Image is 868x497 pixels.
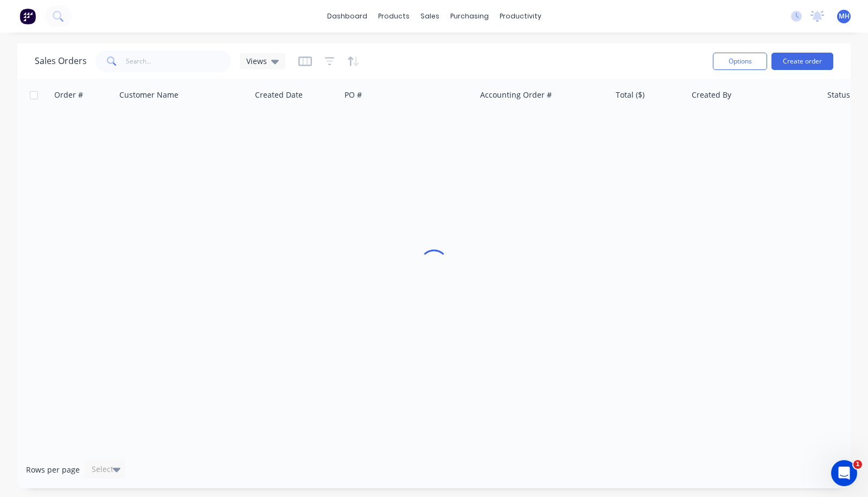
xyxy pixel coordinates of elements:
[54,90,83,100] div: Order #
[322,8,373,24] a: dashboard
[119,90,178,100] div: Customer Name
[35,56,87,66] h1: Sales Orders
[494,8,547,24] div: productivity
[713,53,767,70] button: Options
[771,53,833,70] button: Create order
[692,90,731,100] div: Created By
[853,460,862,469] span: 1
[92,464,120,475] div: Select...
[827,90,850,100] div: Status
[831,460,857,486] iframe: Intercom live chat
[839,11,850,21] span: MH
[26,464,80,475] span: Rows per page
[126,50,232,72] input: Search...
[480,90,552,100] div: Accounting Order #
[344,90,362,100] div: PO #
[373,8,415,24] div: products
[246,55,267,67] span: Views
[445,8,494,24] div: purchasing
[415,8,445,24] div: sales
[255,90,303,100] div: Created Date
[20,8,36,24] img: Factory
[616,90,644,100] div: Total ($)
